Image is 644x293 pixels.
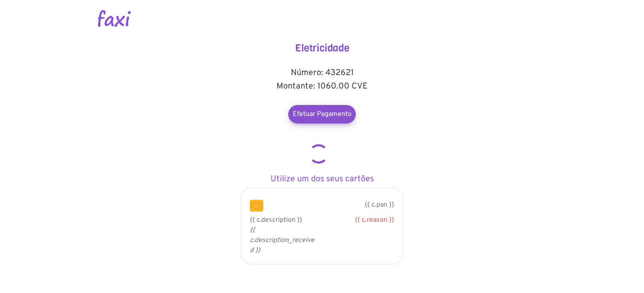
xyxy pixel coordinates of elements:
a: Efetuar Pagamento [288,105,356,124]
img: chip.png [250,200,263,212]
h5: Montante: 1060.00 CVE [238,81,406,91]
p: {{ c.pan }} [276,200,394,210]
div: {{ c.reason }} [328,215,394,225]
i: {{ c.description_received }} [250,226,314,255]
h5: Número: 432621 [238,68,406,78]
h4: Eletricidade [238,42,406,54]
span: {{ c.description }} [250,216,302,224]
h5: Utilize um dos seus cartões [238,174,406,184]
